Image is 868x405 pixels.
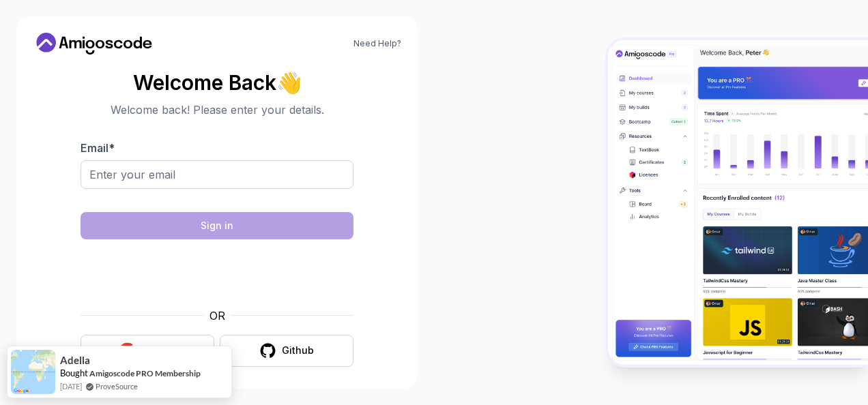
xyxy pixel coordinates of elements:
[114,247,320,299] iframe: Widget containing checkbox for hCaptcha security challenge
[81,212,353,239] button: Sign in
[89,368,201,378] a: Amigoscode PRO Membership
[81,72,353,93] h2: Welcome Back
[11,350,55,394] img: provesource social proof notification image
[60,355,90,366] span: Adella
[276,71,302,93] span: 👋
[209,307,225,324] p: OR
[96,380,138,392] a: ProveSource
[60,367,88,378] span: Bought
[608,40,868,364] img: Amigoscode Dashboard
[141,344,176,357] div: Google
[81,335,214,367] button: Google
[81,141,115,155] label: Email *
[282,344,314,357] div: Github
[81,102,353,118] p: Welcome back! Please enter your details.
[60,380,82,392] span: [DATE]
[220,335,353,367] button: Github
[353,38,401,49] a: Need Help?
[81,160,353,189] input: Enter your email
[33,33,156,55] a: Home link
[201,219,233,232] div: Sign in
